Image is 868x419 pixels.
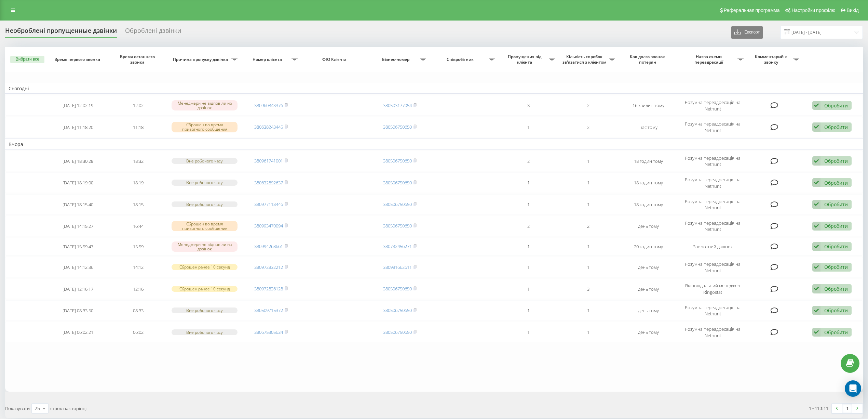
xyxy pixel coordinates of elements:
a: 380506750650 [383,307,412,313]
font: 3 [587,286,589,292]
font: день тому [638,307,659,314]
font: 16:44 [133,223,144,229]
a: 380961741001 [254,158,283,164]
font: 2 [587,124,589,130]
a: 380972836128 [254,286,283,292]
font: 1 [527,329,530,335]
font: Комментарий к звонку [755,54,787,65]
font: Реферальная программа [724,8,780,13]
font: 1 [587,180,589,186]
font: Розумна переадресація на Nethunt [685,198,741,211]
font: Время первого звонка [54,56,100,62]
font: 25 [35,405,40,411]
font: Сброшен во время приватного сообщения [182,122,227,132]
font: 14:12 [133,264,144,270]
font: 380993470094 [254,223,283,229]
font: Обробити [824,102,848,109]
font: [DATE] 08:33:50 [63,307,93,314]
font: 18:15 [133,201,144,208]
a: 380960843376 [254,102,283,108]
font: Вчора [9,141,23,147]
font: Оброблені дзвінки [125,26,181,35]
font: 1 [527,180,530,186]
font: 1 [527,286,530,292]
font: Розумна переадресація на Nethunt [685,121,741,133]
font: Как долго звонок потерян [630,54,665,65]
font: ФІО Клієнта [322,56,347,62]
font: 18 годин тому [634,158,663,164]
font: [DATE] 18:15:40 [63,201,93,208]
font: Розумна переадресація на Nethunt [685,304,741,317]
a: 380509715372 [254,307,283,313]
font: 08:33 [133,307,144,314]
font: 15:59 [133,244,144,250]
font: Відповідальний менеджер Ringostat [685,283,740,295]
font: Обробити [824,201,848,208]
font: Сброшен ранее 10 секунд [179,264,230,270]
font: Обробити [824,158,848,164]
font: Время останнего звонка [120,54,155,65]
font: Бізнес-номер [382,56,409,62]
a: 380506750650 [383,329,412,335]
a: 380506750650 [383,180,412,186]
font: Обробити [824,180,848,186]
font: 3 [527,102,530,108]
font: Вне робочого часу [186,158,223,164]
font: Розумна переадресація на Nethunt [685,326,741,338]
font: Настройки профілю [791,8,835,13]
font: 12:16 [133,286,144,292]
font: 2 [527,158,530,164]
font: [DATE] 11:18:20 [63,124,93,130]
font: день тому [638,223,659,229]
font: [DATE] 06:02:21 [63,329,93,335]
a: 380994268661 [254,243,283,249]
font: Обробити [824,286,848,292]
font: Кількість спробок зв'язатися з клієнтом [562,54,606,65]
a: 380981662611 [383,264,412,270]
font: 1 [846,405,849,411]
a: 380506750650 [383,158,412,164]
font: Вне робочого часу [186,307,223,313]
font: Вне робочого часу [186,180,223,185]
font: Назва схеми переадресації [694,54,723,65]
font: 1 [587,264,589,270]
font: Необроблені пропущенные дзвінки [5,26,117,35]
font: Номер клієнта [253,56,282,62]
font: Менеджери не відповіли на дзвінок [178,100,232,110]
font: 2 [587,102,589,108]
a: 380977113446 [254,201,283,207]
font: [DATE] 15:59:47 [63,244,93,250]
font: день тому [638,286,659,292]
a: 380638243445 [254,124,283,130]
font: день тому [638,329,659,335]
font: Пропущених від клієнта [508,54,541,65]
font: [DATE] 12:02:19 [63,102,93,108]
font: Розумна переадресація на Nethunt [685,220,741,232]
font: 1 [587,244,589,250]
font: 380632892637 [254,180,283,186]
font: 380506750650 [383,286,412,292]
a: 380972832212 [254,264,283,270]
a: 380506750650 [383,223,412,229]
font: 18 годин тому [634,180,663,186]
font: Розумна переадресація на Nethunt [685,99,741,112]
a: 380506750650 [383,201,412,207]
font: 380503177054 [383,102,412,108]
font: 18:19 [133,180,144,186]
font: 06:02 [133,329,144,335]
font: 1 [587,158,589,164]
font: 380732456271 [383,243,412,249]
a: 380506750650 [383,124,412,130]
